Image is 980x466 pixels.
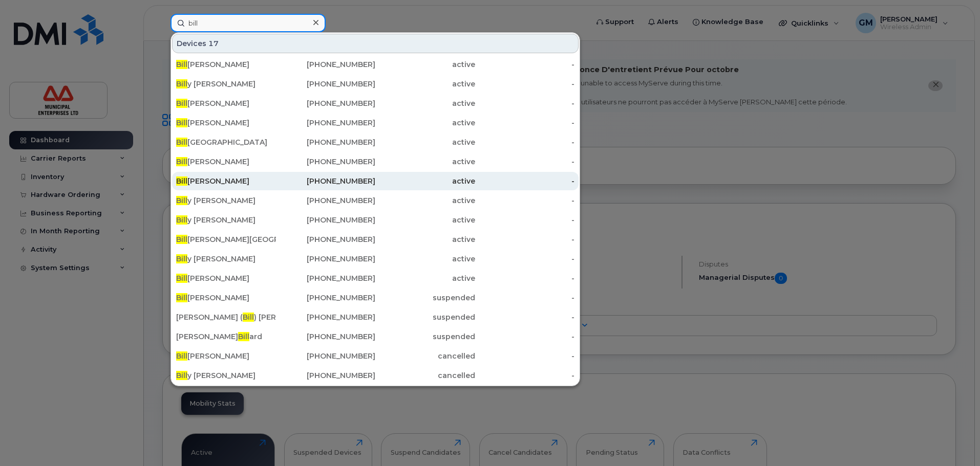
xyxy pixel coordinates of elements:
div: active [375,118,475,128]
div: [PHONE_NUMBER] [276,195,376,206]
span: Bill [176,138,187,147]
div: [PHONE_NUMBER] [276,254,376,264]
span: Bill [176,274,187,283]
div: [PHONE_NUMBER] [276,79,376,89]
span: Bill [176,293,187,302]
a: Billy [PERSON_NAME][PHONE_NUMBER]active- [172,75,579,93]
div: - [475,157,575,167]
div: suspended [375,312,475,322]
div: - [475,118,575,128]
div: [PHONE_NUMBER] [276,273,376,283]
a: Bill[PERSON_NAME][PHONE_NUMBER]cancelled- [172,347,579,365]
div: - [475,98,575,108]
div: active [375,195,475,206]
div: - [475,79,575,89]
div: Devices [172,34,579,53]
span: Bill [176,157,187,166]
a: Bill[PERSON_NAME][PHONE_NUMBER]active- [172,172,579,190]
span: Bill [238,332,249,341]
span: Bill [176,351,187,361]
span: Bill [176,99,187,108]
div: [PHONE_NUMBER] [276,234,376,245]
div: suspended [375,331,475,342]
div: [GEOGRAPHIC_DATA] [176,137,276,147]
div: [PHONE_NUMBER] [276,370,376,381]
div: active [375,137,475,147]
div: [PERSON_NAME] [176,351,276,361]
div: suspended [375,293,475,303]
span: Bill [176,118,187,127]
span: Bill [176,371,187,380]
div: [PHONE_NUMBER] [276,331,376,342]
a: Bill[PERSON_NAME][PHONE_NUMBER]active- [172,152,579,171]
span: Bill [243,313,254,322]
div: - [475,293,575,303]
div: active [375,215,475,225]
a: [PERSON_NAME] (Bill) [PERSON_NAME][PHONE_NUMBER]suspended- [172,308,579,326]
a: Bill[PERSON_NAME][PHONE_NUMBER]active- [172,269,579,287]
a: Billy [PERSON_NAME][PHONE_NUMBER]active- [172,191,579,210]
div: cancelled [375,351,475,361]
a: Bill[PERSON_NAME][PHONE_NUMBER]active- [172,55,579,74]
div: [PERSON_NAME] [176,293,276,303]
span: 17 [208,38,219,49]
div: cancelled [375,370,475,381]
div: - [475,234,575,245]
div: [PHONE_NUMBER] [276,157,376,167]
div: y [PERSON_NAME] [176,370,276,381]
div: - [475,273,575,283]
div: - [475,215,575,225]
div: [PHONE_NUMBER] [276,215,376,225]
div: y [PERSON_NAME] [176,79,276,89]
div: - [475,254,575,264]
div: y [PERSON_NAME] [176,215,276,225]
div: [PHONE_NUMBER] [276,176,376,186]
div: [PERSON_NAME] [176,273,276,283]
div: [PERSON_NAME] [176,118,276,128]
a: Billy [PERSON_NAME][PHONE_NUMBER]cancelled- [172,366,579,385]
div: - [475,195,575,206]
div: [PERSON_NAME] [176,59,276,70]
div: [PHONE_NUMBER] [276,137,376,147]
div: [PERSON_NAME] [176,98,276,108]
div: - [475,59,575,70]
div: [PHONE_NUMBER] [276,293,376,303]
a: Bill[PERSON_NAME][PHONE_NUMBER]active- [172,114,579,132]
div: - [475,312,575,322]
div: active [375,254,475,264]
div: [PHONE_NUMBER] [276,118,376,128]
div: - [475,137,575,147]
span: Bill [176,254,187,263]
div: active [375,273,475,283]
div: active [375,157,475,167]
div: - [475,331,575,342]
div: [PERSON_NAME] ard [176,331,276,342]
div: y [PERSON_NAME] [176,254,276,264]
span: Bill [176,60,187,69]
a: Billy [PERSON_NAME][PHONE_NUMBER]active- [172,250,579,268]
div: [PERSON_NAME][GEOGRAPHIC_DATA] [176,234,276,245]
div: active [375,176,475,186]
div: [PERSON_NAME] [176,157,276,167]
div: active [375,234,475,245]
div: active [375,98,475,108]
div: [PHONE_NUMBER] [276,351,376,361]
a: Bill[PERSON_NAME][PHONE_NUMBER]active- [172,94,579,113]
div: - [475,176,575,186]
span: Bill [176,176,187,186]
span: Bill [176,79,187,88]
span: Bill [176,196,187,205]
div: [PERSON_NAME] [176,176,276,186]
span: Bill [176,235,187,244]
div: [PHONE_NUMBER] [276,59,376,70]
div: active [375,59,475,70]
div: active [375,79,475,89]
div: - [475,351,575,361]
div: [PERSON_NAME] ( ) [PERSON_NAME] [176,312,276,322]
div: - [475,370,575,381]
div: [PHONE_NUMBER] [276,98,376,108]
a: Bill[PERSON_NAME][GEOGRAPHIC_DATA][PHONE_NUMBER]active- [172,230,579,249]
a: [PERSON_NAME]Billard[PHONE_NUMBER]suspended- [172,327,579,346]
a: Billy [PERSON_NAME][PHONE_NUMBER]active- [172,211,579,229]
a: Bill[PERSON_NAME][PHONE_NUMBER]suspended- [172,289,579,307]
